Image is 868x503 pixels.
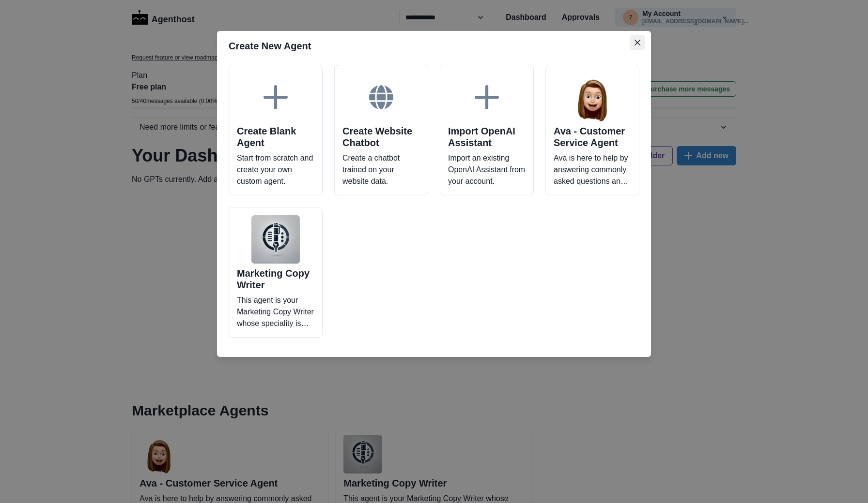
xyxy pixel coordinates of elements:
p: This agent is your Marketing Copy Writer whose speciality is helping you craft copy that speaks t... [237,295,314,329]
p: Ava is here to help by answering commonly asked questions and more! [554,152,631,187]
img: Ava - Customer Service Agent [568,73,617,121]
button: Close [630,35,645,50]
h2: Create Blank Agent [237,125,314,148]
img: Marketing Copy Writer [251,215,300,264]
p: Start from scratch and create your own custom agent. [237,152,314,187]
h2: Ava - Customer Service Agent [554,125,631,148]
header: Create New Agent [217,31,651,61]
h2: Marketing Copy Writer [237,267,314,291]
h2: Create Website Chatbot [342,125,420,148]
p: Create a chatbot trained on your website data. [342,152,420,187]
p: Import an existing OpenAI Assistant from your account. [448,152,526,187]
h2: Import OpenAI Assistant [448,125,526,148]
